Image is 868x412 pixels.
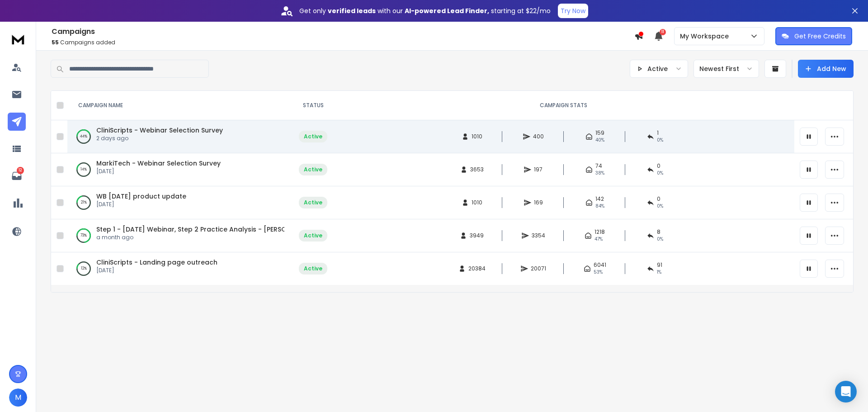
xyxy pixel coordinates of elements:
[775,27,852,45] button: Get Free Credits
[470,232,484,239] span: 3949
[9,388,27,407] button: M
[595,137,604,144] span: 40 %
[561,6,585,15] p: Try Now
[96,126,223,135] a: CliniScripts - Webinar Selection Survey
[67,91,293,120] th: CAMPAIGN NAME
[595,195,604,203] span: 142
[67,153,293,186] td: 14%MarkiTech - Webinar Selection Survey[DATE]
[594,269,603,276] span: 53 %
[657,162,660,170] span: 0
[657,129,659,137] span: 1
[657,269,661,276] span: 1 %
[470,166,484,173] span: 3653
[96,258,217,267] a: CliniScripts - Landing page outreach
[299,6,551,15] p: Get only with our starting at $22/mo
[17,167,24,174] p: 12
[52,38,59,46] span: 55
[8,167,26,185] a: 12
[304,199,322,206] div: Active
[533,133,544,140] span: 400
[594,236,603,243] span: 47 %
[594,228,605,236] span: 1218
[657,195,660,203] span: 0
[558,4,588,18] button: Try Now
[657,228,660,236] span: 8
[472,133,482,140] span: 1010
[595,162,602,170] span: 74
[304,166,322,173] div: Active
[96,135,223,142] p: 2 days ago
[594,261,606,269] span: 6041
[67,120,293,153] td: 44%CliniScripts - Webinar Selection Survey2 days ago
[680,32,732,41] p: My Workspace
[534,166,543,173] span: 197
[81,264,87,273] p: 12 %
[468,265,486,272] span: 20384
[657,137,663,144] span: 0 %
[657,261,662,269] span: 91
[80,165,87,174] p: 14 %
[52,39,634,46] p: Campaigns added
[9,31,27,47] img: logo
[96,201,186,208] p: [DATE]
[333,91,794,120] th: CAMPAIGN STATS
[595,203,604,210] span: 84 %
[835,381,857,403] div: Open Intercom Messenger
[595,170,604,177] span: 38 %
[293,91,333,120] th: STATUS
[304,133,322,140] div: Active
[67,252,293,285] td: 12%CliniScripts - Landing page outreach[DATE]
[647,64,668,73] p: Active
[80,132,87,141] p: 44 %
[81,198,87,207] p: 21 %
[328,6,376,15] strong: verified leads
[531,265,546,272] span: 20071
[304,265,322,272] div: Active
[657,203,663,210] span: 0 %
[595,129,604,137] span: 159
[794,32,846,41] p: Get Free Credits
[304,232,322,239] div: Active
[96,168,221,175] p: [DATE]
[96,234,284,241] p: a month ago
[67,186,293,219] td: 21%WB [DATE] product update[DATE]
[67,219,293,252] td: 73%Step 1 - [DATE] Webinar, Step 2 Practice Analysis - [PERSON_NAME] & [PERSON_NAME] 10 Domainsa ...
[96,267,217,274] p: [DATE]
[405,6,489,15] strong: AI-powered Lead Finder,
[660,29,666,35] span: 11
[96,192,186,201] a: WB [DATE] product update
[657,170,663,177] span: 0 %
[96,225,419,234] a: Step 1 - [DATE] Webinar, Step 2 Practice Analysis - [PERSON_NAME] & [PERSON_NAME] 10 Domains
[472,199,482,206] span: 1010
[798,60,854,78] button: Add New
[693,60,759,78] button: Newest First
[532,232,545,239] span: 3354
[80,231,87,240] p: 73 %
[534,199,543,206] span: 169
[96,159,221,168] a: MarkiTech - Webinar Selection Survey
[657,236,663,243] span: 0 %
[52,26,634,37] h1: Campaigns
